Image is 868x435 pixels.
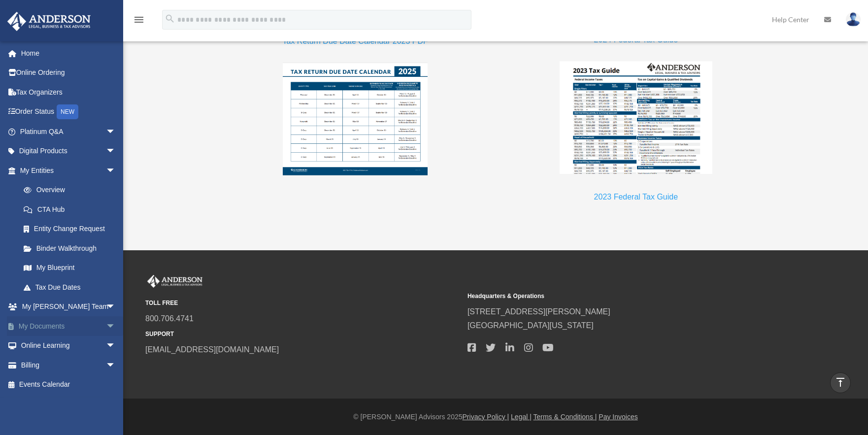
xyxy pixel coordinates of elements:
a: Legal | [511,413,532,421]
small: SUPPORT [145,329,461,339]
a: My [PERSON_NAME] Teamarrow_drop_down [7,297,131,317]
i: search [165,13,175,24]
img: 2025 tax dates [283,63,428,175]
a: My Blueprint [14,258,131,278]
a: menu [133,17,145,26]
span: arrow_drop_down [106,336,126,356]
a: 2023 Federal Tax Guide [594,193,678,206]
a: Events Calendar [7,375,131,395]
img: Anderson Advisors Platinum Portal [145,275,204,288]
a: Online Learningarrow_drop_down [7,336,131,356]
a: 2024 Federal Tax Guide [594,35,678,49]
a: Home [7,43,131,63]
a: CTA Hub [14,200,131,219]
a: Binder Walkthrough [14,238,131,258]
span: arrow_drop_down [106,316,126,336]
a: Billingarrow_drop_down [7,355,131,375]
a: [GEOGRAPHIC_DATA][US_STATE] [467,321,594,330]
i: menu [133,14,145,26]
div: © [PERSON_NAME] Advisors 2025 [123,411,868,423]
img: Anderson Advisors Platinum Portal [4,12,94,31]
a: [EMAIL_ADDRESS][DOMAIN_NAME] [145,345,279,354]
a: 800.706.4741 [145,314,194,323]
div: NEW [57,104,78,119]
a: Order StatusNEW [7,102,131,122]
a: Tax Return Due Date Calendar 2023 PDF [283,37,428,50]
small: Headquarters & Operations [467,291,783,301]
a: Tax Due Dates [14,277,126,297]
img: User Pic [846,12,861,27]
a: Tax Organizers [7,82,131,102]
span: arrow_drop_down [106,141,126,162]
a: Pay Invoices [599,413,637,421]
a: vertical_align_top [830,372,851,393]
a: Terms & Conditions | [534,413,597,421]
a: My Documentsarrow_drop_down [7,316,131,336]
a: My Entitiesarrow_drop_down [7,161,131,180]
span: arrow_drop_down [106,355,126,375]
span: arrow_drop_down [106,161,126,181]
a: Online Ordering [7,63,131,83]
small: TOLL FREE [145,298,461,308]
span: arrow_drop_down [106,122,126,142]
a: Platinum Q&Aarrow_drop_down [7,122,131,141]
a: Digital Productsarrow_drop_down [7,141,131,161]
a: Privacy Policy | [463,413,509,421]
a: [STREET_ADDRESS][PERSON_NAME] [467,307,610,316]
i: vertical_align_top [835,376,846,388]
a: Entity Change Request [14,219,131,239]
img: 2023 Federal Tax Reference Guide [560,61,712,174]
span: arrow_drop_down [106,297,126,317]
a: Overview [14,180,131,200]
